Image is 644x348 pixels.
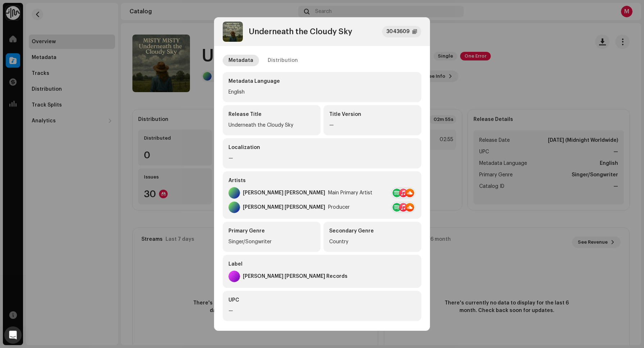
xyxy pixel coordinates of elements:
div: Artists [228,177,416,184]
div: Localization [228,144,416,151]
div: Underneath the Cloudy Sky [249,27,352,36]
div: Main Primary Artist [328,190,372,196]
div: — [228,307,416,315]
div: Metadata [228,55,253,66]
img: aee78f23-854c-4395-8964-16c90aa1458c [223,22,243,42]
div: Primary Genre [228,227,315,235]
div: English [228,88,416,96]
div: Secondary Genre [329,227,416,235]
div: Metadata Language [228,78,416,85]
div: [PERSON_NAME] [PERSON_NAME] [243,204,325,210]
div: UPC [228,297,416,304]
div: Open Intercom Messenger [4,326,22,344]
div: Producer [328,204,350,210]
div: 3043609 [386,27,409,36]
div: Underneath the Cloudy Sky [228,121,315,130]
div: [PERSON_NAME] [PERSON_NAME] [243,190,325,196]
div: Title Version [329,111,416,118]
div: Release Title [228,111,315,118]
div: — [228,154,416,163]
div: Country [329,238,416,246]
div: Label [228,261,416,268]
div: Distribution [268,55,298,66]
div: Singer/Songwriter [228,238,315,246]
div: — [329,121,416,130]
div: [PERSON_NAME] [PERSON_NAME] Records [243,274,348,279]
